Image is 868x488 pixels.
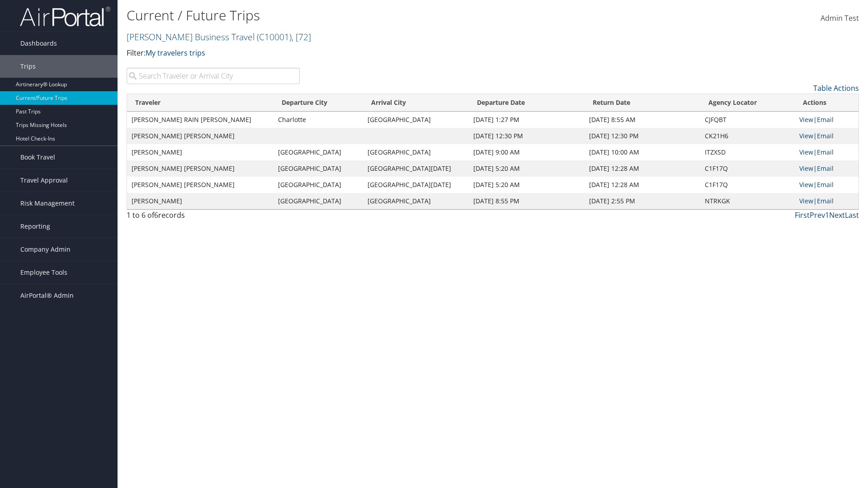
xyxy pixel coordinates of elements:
td: [DATE] 8:55 AM [585,112,700,128]
td: CJFQBT [700,112,795,128]
span: ( C10001 ) [257,31,292,43]
a: Email [817,131,834,140]
td: [GEOGRAPHIC_DATA][DATE] [363,160,468,177]
span: AirPortal® Admin [20,284,74,307]
td: Charlotte [274,112,363,128]
a: Admin Test [821,5,859,33]
td: [GEOGRAPHIC_DATA] [274,193,363,209]
td: | [795,144,859,160]
td: | [795,112,859,128]
td: | [795,128,859,144]
a: Prev [810,210,825,220]
span: Book Travel [20,146,55,169]
td: [PERSON_NAME] [127,144,274,160]
span: Reporting [20,215,50,238]
a: Table Actions [813,83,859,93]
div: 1 to 6 of records [127,210,300,225]
span: Travel Approval [20,169,68,192]
td: [DATE] 8:55 PM [469,193,585,209]
td: [DATE] 12:28 AM [585,177,700,193]
span: Risk Management [20,192,75,215]
a: View [799,148,813,156]
span: Company Admin [20,238,71,261]
td: [PERSON_NAME] [PERSON_NAME] [127,128,274,144]
td: | [795,177,859,193]
td: [GEOGRAPHIC_DATA] [363,112,468,128]
a: View [799,131,813,140]
td: [DATE] 12:30 PM [585,128,700,144]
td: [PERSON_NAME] RAIN [PERSON_NAME] [127,112,274,128]
h1: Current / Future Trips [127,6,615,25]
th: Agency Locator: activate to sort column ascending [700,94,795,112]
td: [DATE] 12:30 PM [469,128,585,144]
a: View [799,164,813,173]
td: [PERSON_NAME] [PERSON_NAME] [127,160,274,177]
a: 1 [825,210,829,220]
td: [GEOGRAPHIC_DATA] [274,160,363,177]
a: View [799,180,813,189]
td: [DATE] 10:00 AM [585,144,700,160]
span: Dashboards [20,32,57,55]
a: Email [817,197,834,205]
a: Last [845,210,859,220]
td: [DATE] 5:20 AM [469,177,585,193]
th: Actions [795,94,859,112]
td: [DATE] 12:28 AM [585,160,700,177]
a: Next [829,210,845,220]
a: Email [817,164,834,173]
td: CK21H6 [700,128,795,144]
span: Trips [20,55,36,78]
td: [DATE] 9:00 AM [469,144,585,160]
td: [PERSON_NAME] [PERSON_NAME] [127,177,274,193]
span: 6 [154,210,158,220]
a: First [795,210,810,220]
input: Search Traveler or Arrival City [127,68,300,84]
a: Email [817,148,834,156]
td: [GEOGRAPHIC_DATA] [363,144,468,160]
td: [GEOGRAPHIC_DATA][DATE] [363,177,468,193]
td: ITZXSD [700,144,795,160]
td: NTRKGK [700,193,795,209]
td: [GEOGRAPHIC_DATA] [363,193,468,209]
td: [GEOGRAPHIC_DATA] [274,177,363,193]
a: Email [817,180,834,189]
td: | [795,160,859,177]
a: View [799,115,813,124]
td: [PERSON_NAME] [127,193,274,209]
td: [DATE] 5:20 AM [469,160,585,177]
th: Traveler: activate to sort column ascending [127,94,274,112]
span: Employee Tools [20,261,67,284]
p: Filter: [127,47,615,59]
a: View [799,197,813,205]
td: [DATE] 1:27 PM [469,112,585,128]
td: [GEOGRAPHIC_DATA] [274,144,363,160]
th: Arrival City: activate to sort column ascending [363,94,468,112]
span: Admin Test [821,13,859,23]
a: My travelers trips [146,48,205,58]
span: , [ 72 ] [292,31,311,43]
a: [PERSON_NAME] Business Travel [127,31,311,43]
td: C1F17Q [700,177,795,193]
td: | [795,193,859,209]
th: Return Date: activate to sort column ascending [585,94,700,112]
th: Departure City: activate to sort column ascending [274,94,363,112]
td: C1F17Q [700,160,795,177]
a: Email [817,115,834,124]
td: [DATE] 2:55 PM [585,193,700,209]
img: airportal-logo.png [20,6,110,27]
th: Departure Date: activate to sort column descending [469,94,585,112]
